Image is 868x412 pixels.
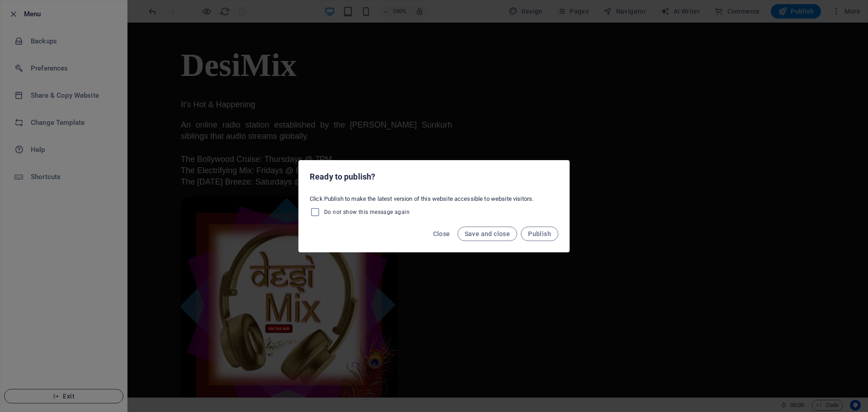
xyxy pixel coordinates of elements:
div: Click Publish to make the latest version of this website accessible to website visitors. [299,191,569,221]
button: Publish [521,227,558,241]
button: Close [429,227,454,241]
span: Do not show this message again [324,208,410,216]
button: Save and close [458,227,518,241]
span: Publish [528,230,551,237]
h2: Ready to publish? [310,171,558,182]
span: Close [433,230,450,237]
span: Save and close [465,230,510,237]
